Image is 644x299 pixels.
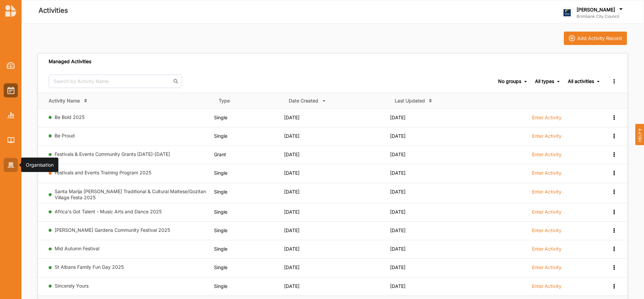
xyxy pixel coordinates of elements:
[390,133,406,139] span: [DATE]
[532,264,561,270] label: Enter Activity
[577,14,624,19] label: Brimbank City Council
[214,152,226,157] span: Grant
[532,227,561,237] a: Enter Activity
[214,227,227,233] span: Single
[7,137,14,143] img: Library
[564,32,627,45] button: iconAdd Activity Record
[535,78,554,84] div: All types
[562,8,572,18] img: logo
[577,35,622,41] div: Add Activity Record
[532,114,561,124] a: Enter Activity
[532,188,561,199] a: Enter Activity
[284,115,300,120] span: [DATE]
[5,5,16,17] img: logo
[55,170,151,175] a: Festivals and Events Training Program 2025
[532,133,561,139] label: Enter Activity
[284,209,300,215] span: [DATE]
[532,170,561,180] a: Enter Activity
[39,5,68,16] label: Activities
[532,246,561,252] label: Enter Activity
[214,115,227,120] span: Single
[390,115,406,120] span: [DATE]
[390,152,406,157] span: [DATE]
[7,62,15,69] img: Dashboard
[284,264,300,270] span: [DATE]
[55,264,124,270] a: St Albans Family Fun Day 2025
[55,151,170,157] a: Festivals & Events Community Grants [DATE]-[DATE]
[284,133,300,139] span: [DATE]
[568,78,594,84] div: All activities
[214,246,227,252] span: Single
[532,246,561,256] a: Enter Activity
[498,78,521,84] div: No groups
[284,152,300,157] span: [DATE]
[49,98,80,104] div: Activity Name
[284,246,300,252] span: [DATE]
[395,98,425,104] div: Last Updated
[532,170,561,176] label: Enter Activity
[214,264,227,270] span: Single
[532,115,561,121] label: Enter Activity
[7,112,14,118] img: Reports
[569,35,575,41] img: icon
[284,227,300,233] span: [DATE]
[7,162,14,168] img: Organisation
[4,133,18,147] a: Library
[390,209,406,215] span: [DATE]
[26,162,54,168] div: Organisation
[55,114,85,120] a: Be Bold 2025
[55,209,162,214] a: Africa's Got Talent - Music Arts and Dance 2025
[284,170,300,176] span: [DATE]
[55,283,89,289] a: Sincerely Yours
[284,283,300,289] span: [DATE]
[214,93,284,109] th: Type
[214,133,227,139] span: Single
[532,151,561,161] a: Enter Activity
[4,158,18,172] a: Organisation
[532,264,561,274] a: Enter Activity
[55,188,206,200] a: Santa Marija [PERSON_NAME] Traditional & Cultural Maltese/Gozitan Village Festa 2025
[214,170,227,176] span: Single
[532,283,561,293] a: Enter Activity
[55,133,75,138] a: Be Proud
[390,283,406,289] span: [DATE]
[390,264,406,270] span: [DATE]
[390,246,406,252] span: [DATE]
[214,283,227,289] span: Single
[4,58,18,73] a: Dashboard
[390,189,406,195] span: [DATE]
[214,189,227,195] span: Single
[4,108,18,122] a: Reports
[532,133,561,143] a: Enter Activity
[532,209,561,219] a: Enter Activity
[214,209,227,215] span: Single
[532,283,561,289] label: Enter Activity
[390,227,406,233] span: [DATE]
[284,189,300,195] span: [DATE]
[532,227,561,233] label: Enter Activity
[55,227,170,233] a: [PERSON_NAME] Gardens Community Festival 2025
[49,75,182,88] input: Search by Activity Name
[390,170,406,176] span: [DATE]
[532,189,561,195] label: Enter Activity
[532,152,561,158] label: Enter Activity
[49,58,91,65] div: Managed Activities
[532,209,561,215] label: Enter Activity
[55,246,99,251] a: Mid Autumn Festival
[7,87,14,94] img: Activities
[4,83,18,97] a: Activities
[289,98,318,104] div: Date Created
[577,7,615,13] label: [PERSON_NAME]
